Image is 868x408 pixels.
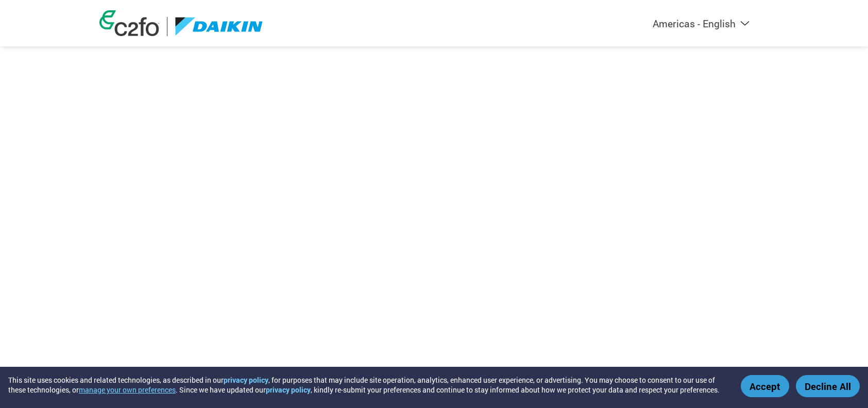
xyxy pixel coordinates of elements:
[741,375,789,397] button: Accept
[79,385,176,395] button: manage your own preferences
[796,375,860,397] button: Decline All
[224,375,268,385] a: privacy policy
[8,375,726,395] div: This site uses cookies and related technologies, as described in our , for purposes that may incl...
[266,385,311,395] a: privacy policy
[99,10,159,36] img: c2fo logo
[175,17,264,36] img: Daikin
